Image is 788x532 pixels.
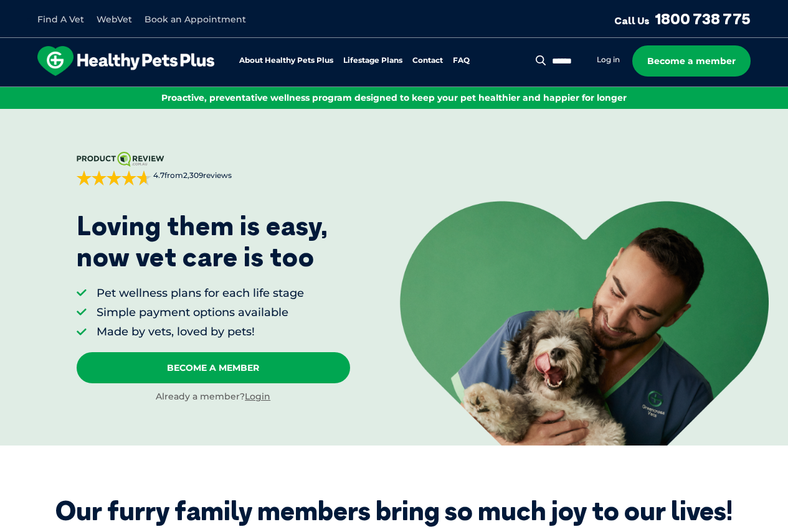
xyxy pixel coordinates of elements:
[37,46,214,76] img: hpp-logo
[55,495,733,526] div: Our furry family members bring so much joy to our lives!
[412,57,443,65] a: Contact
[37,14,84,25] a: Find A Vet
[145,14,246,25] a: Book an Appointment
[77,170,151,185] div: 4.7 out of 5 stars
[597,55,620,65] a: Log in
[533,54,549,67] button: Search
[77,210,328,273] p: Loving them is easy, now vet care is too
[239,57,333,65] a: About Healthy Pets Plus
[343,57,402,65] a: Lifestage Plans
[97,305,304,320] li: Simple payment options available
[153,170,164,180] strong: 4.7
[77,391,350,403] div: Already a member?
[77,152,350,185] a: 4.7from2,309reviews
[97,324,304,340] li: Made by vets, loved by pets!
[97,286,304,301] li: Pet wellness plans for each life stage
[77,352,350,383] a: Become A Member
[614,9,751,28] a: Call Us1800 738 775
[400,201,769,446] img: <p>Loving them is easy, <br /> now vet care is too</p>
[151,170,232,181] span: from
[614,14,650,27] span: Call Us
[97,14,132,25] a: WebVet
[453,57,470,65] a: FAQ
[632,45,751,77] a: Become a member
[161,92,627,103] span: Proactive, preventative wellness program designed to keep your pet healthier and happier for longer
[245,391,270,402] a: Login
[183,170,232,180] span: 2,309 reviews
